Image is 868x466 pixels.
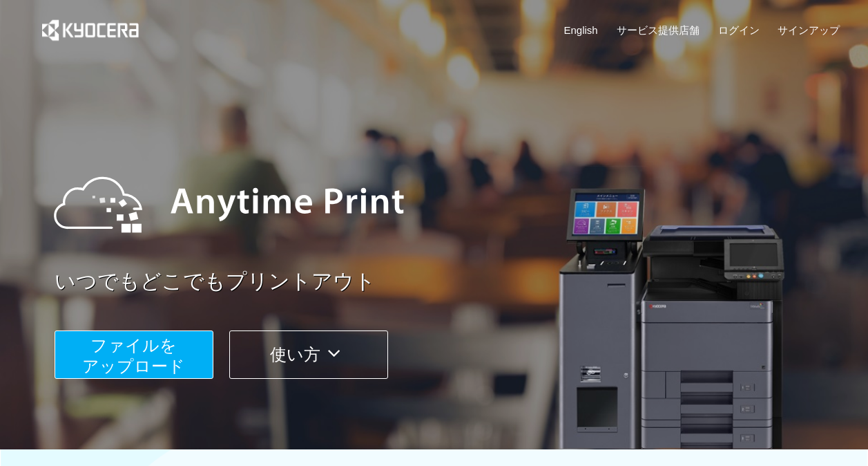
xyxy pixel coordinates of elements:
[617,23,700,37] a: サービス提供店舗
[778,23,840,37] a: サインアップ
[718,23,760,37] a: ログイン
[229,330,388,379] button: 使い方
[82,336,185,375] span: ファイルを ​​アップロード
[55,330,213,379] button: ファイルを​​アップロード
[564,23,598,37] a: English
[55,267,849,297] a: いつでもどこでもプリントアウト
